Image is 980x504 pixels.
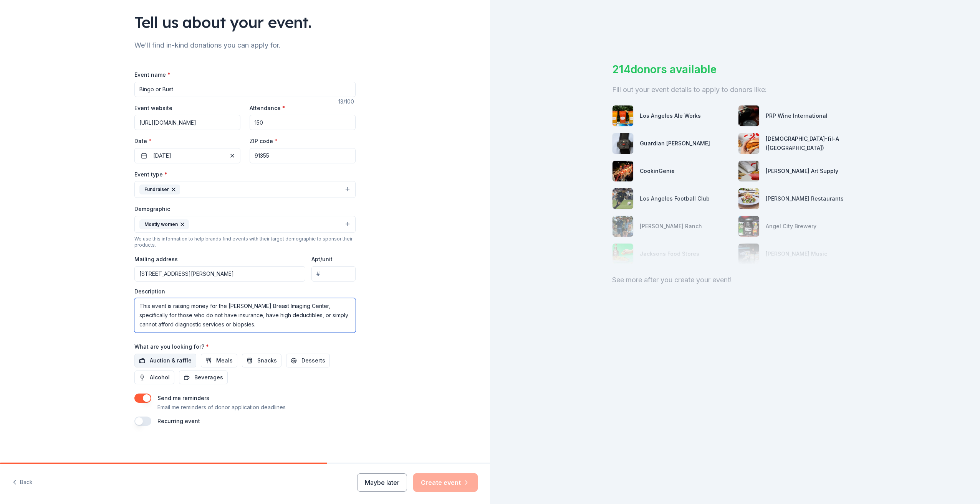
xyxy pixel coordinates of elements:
[134,39,356,51] div: We'll find in-kind donations you can apply for.
[766,134,858,153] div: [DEMOGRAPHIC_DATA]-fil-A ([GEOGRAPHIC_DATA])
[179,371,228,384] button: Beverages
[134,104,172,112] label: Event website
[12,474,33,491] button: Back
[134,171,167,178] label: Event type
[134,71,171,79] label: Event name
[134,288,165,295] label: Description
[157,403,286,412] p: Email me reminders of donor application deadlines
[738,105,759,126] img: photo for PRP Wine International
[311,266,356,282] input: #
[134,343,209,351] label: What are you looking for?
[134,82,356,97] input: Spring Fundraiser
[738,161,759,181] img: photo for Trekell Art Supply
[612,133,633,154] img: photo for Guardian Angel Device
[612,274,858,286] div: See more after you create your event!
[640,111,701,120] div: Los Angeles Ale Works
[134,205,170,213] label: Demographic
[157,418,200,424] label: Recurring event
[134,266,305,282] input: Enter a US address
[612,84,858,96] div: Fill out your event details to apply to donors like:
[134,216,356,233] button: Mostly women
[150,373,170,382] span: Alcohol
[286,354,330,367] button: Desserts
[257,356,277,365] span: Snacks
[612,105,633,126] img: photo for Los Angeles Ale Works
[250,137,278,145] label: ZIP code
[738,133,759,154] img: photo for Chick-fil-A (Los Angeles)
[134,181,356,198] button: Fundraiser
[338,97,356,106] div: 13 /100
[134,137,240,145] label: Date
[139,184,180,194] div: Fundraiser
[134,354,196,367] button: Auction & raffle
[357,473,407,492] button: Maybe later
[194,373,223,382] span: Beverages
[766,166,838,176] div: [PERSON_NAME] Art Supply
[134,148,240,163] button: [DATE]
[766,111,828,120] div: PRP Wine International
[250,115,356,130] input: 20
[242,354,281,367] button: Snacks
[612,61,858,77] div: 214 donors available
[134,371,174,384] button: Alcohol
[250,104,285,112] label: Attendance
[640,139,710,148] div: Guardian [PERSON_NAME]
[134,298,356,333] textarea: This event is raising money for the [PERSON_NAME] Breast Imaging Center, specifically for those w...
[640,166,675,176] div: CookinGenie
[134,255,178,263] label: Mailing address
[301,356,325,365] span: Desserts
[157,395,209,401] label: Send me reminders
[612,161,633,181] img: photo for CookinGenie
[139,219,189,229] div: Mostly women
[150,356,192,365] span: Auction & raffle
[134,236,356,248] div: We use this information to help brands find events with their target demographic to sponsor their...
[250,148,356,163] input: 12345 (U.S. only)
[201,354,237,367] button: Meals
[134,115,240,130] input: https://www...
[134,12,356,33] div: Tell us about your event.
[216,356,233,365] span: Meals
[311,255,333,263] label: Apt/unit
